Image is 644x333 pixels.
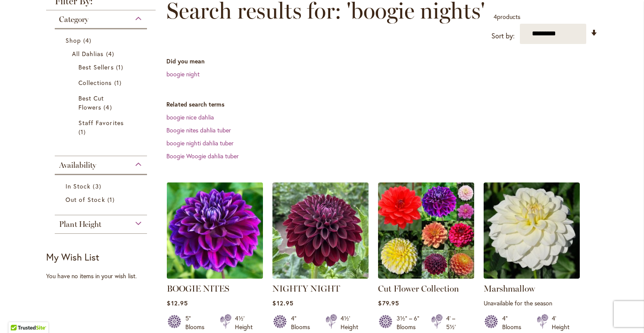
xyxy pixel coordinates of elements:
[185,314,209,331] div: 5" Blooms
[484,272,580,280] a: Marshmallow
[83,36,94,45] span: 4
[66,36,138,45] a: Shop
[272,299,293,307] span: $12.95
[484,299,580,307] p: Unavailable for the season
[494,13,497,21] span: 4
[59,160,96,170] span: Availability
[106,49,116,58] span: 4
[166,126,231,134] a: Boogie nites dahlia tuber
[484,182,580,279] img: Marshmallow
[272,283,340,294] a: NIGHTY NIGHT
[116,63,125,72] span: 1
[59,220,101,229] span: Plant Height
[167,283,229,294] a: BOOGIE NITES
[166,100,598,109] dt: Related search terms
[167,299,188,307] span: $12.95
[46,272,161,280] div: You have no items in your wish list.
[378,182,474,279] img: CUT FLOWER COLLECTION
[46,251,99,263] strong: My Wish List
[166,57,598,66] dt: Did you mean
[103,103,114,112] span: 4
[59,15,88,24] span: Category
[491,28,515,44] label: Sort by:
[66,195,105,204] span: Out of Stock
[502,314,526,331] div: 4" Blooms
[378,299,399,307] span: $79.95
[378,283,459,294] a: Cut Flower Collection
[484,283,535,294] a: Marshmallow
[107,195,117,204] span: 1
[66,36,81,44] span: Shop
[66,182,91,190] span: In Stock
[72,49,132,58] a: All Dahlias
[167,272,263,280] a: BOOGIE NITES
[166,113,214,121] a: boogie nice dahlia
[341,314,358,331] div: 4½' Height
[78,79,112,87] span: Collections
[66,182,138,191] a: In Stock 3
[6,302,31,327] iframe: Launch Accessibility Center
[494,10,520,24] p: products
[166,70,200,78] a: boogie night
[272,272,369,280] a: Nighty Night
[72,50,104,58] span: All Dahlias
[378,272,474,280] a: CUT FLOWER COLLECTION
[78,127,88,136] span: 1
[78,78,125,87] a: Collections
[78,118,125,136] a: Staff Favorites
[93,182,103,191] span: 3
[78,119,124,127] span: Staff Favorites
[166,152,239,160] a: Boogie Woogie dahlia tuber
[552,314,569,331] div: 4' Height
[291,314,315,331] div: 4" Blooms
[272,182,369,279] img: Nighty Night
[166,139,234,147] a: boogie nighti dahlia tuber
[78,94,125,112] a: Best Cut Flowers
[78,63,114,71] span: Best Sellers
[78,94,104,111] span: Best Cut Flowers
[66,195,138,204] a: Out of Stock 1
[235,314,253,331] div: 4½' Height
[78,63,125,72] a: Best Sellers
[114,78,124,87] span: 1
[165,180,266,281] img: BOOGIE NITES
